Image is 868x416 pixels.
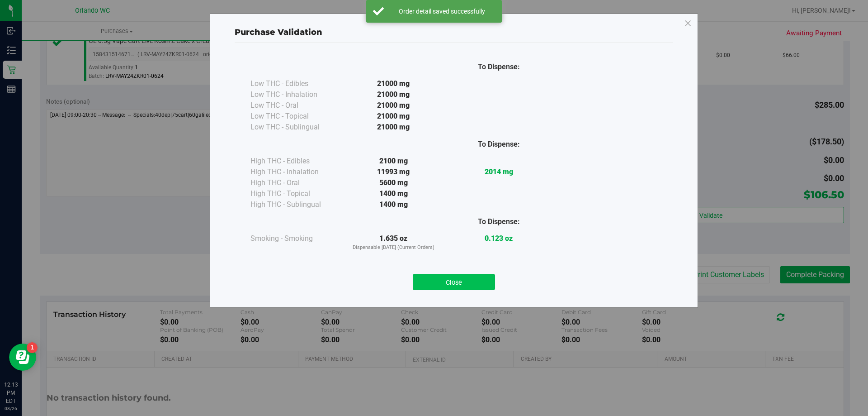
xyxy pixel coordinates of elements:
div: High THC - Topical [250,188,341,199]
div: To Dispense: [446,139,552,150]
div: 1.635 oz [341,233,446,252]
div: To Dispense: [446,216,552,227]
div: 5600 mg [341,177,446,188]
div: 1400 mg [341,188,446,199]
div: 21000 mg [341,89,446,100]
span: Purchase Validation [235,27,322,37]
strong: 2014 mg [485,167,513,176]
div: 21000 mg [341,100,446,111]
div: High THC - Sublingual [250,199,341,210]
div: Low THC - Oral [250,100,341,111]
div: 21000 mg [341,111,446,122]
div: High THC - Edibles [250,156,341,167]
div: High THC - Oral [250,177,341,188]
div: Low THC - Sublingual [250,122,341,133]
div: 11993 mg [341,167,446,177]
div: Low THC - Topical [250,111,341,122]
div: 1400 mg [341,199,446,210]
div: 2100 mg [341,156,446,167]
button: Close [413,274,495,290]
div: Order detail saved successfully [389,7,495,16]
div: To Dispense: [446,62,552,72]
div: Smoking - Smoking [250,233,341,244]
div: 21000 mg [341,122,446,133]
iframe: Resource center unread badge [27,342,38,353]
strong: 0.123 oz [485,234,513,243]
div: Low THC - Inhalation [250,89,341,100]
p: Dispensable [DATE] (Current Orders) [341,244,446,252]
iframe: Resource center [9,344,36,371]
div: 21000 mg [341,78,446,89]
div: Low THC - Edibles [250,78,341,89]
div: High THC - Inhalation [250,167,341,177]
